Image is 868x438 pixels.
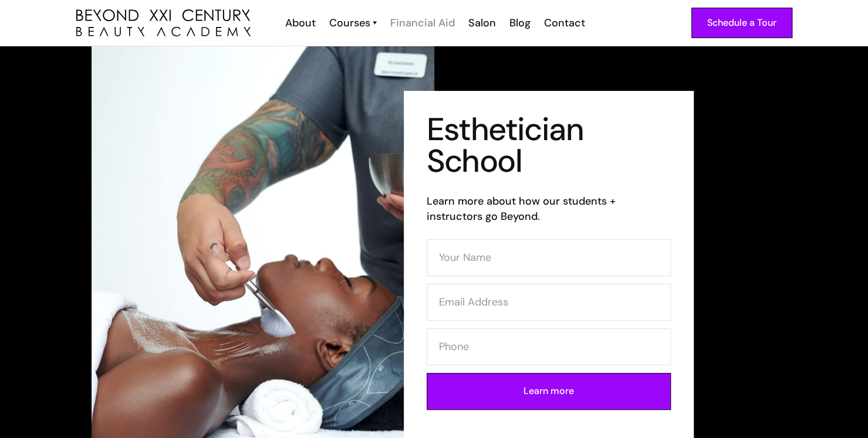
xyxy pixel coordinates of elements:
[427,193,671,224] h6: Learn more about how our students + instructors go Beyond.
[427,239,671,276] input: Your Name
[502,15,536,30] a: Blog
[536,15,591,30] a: Contact
[383,15,461,30] a: Financial Aid
[427,373,671,410] input: Learn more
[468,15,496,30] div: Salon
[691,8,792,38] a: Schedule a Tour
[76,9,251,37] a: home
[427,328,671,365] input: Phone
[707,15,776,30] div: Schedule a Tour
[285,15,316,30] div: About
[329,15,377,30] a: Courses
[278,15,322,30] a: About
[461,15,502,30] a: Salon
[76,9,251,37] img: beyond 21st century beauty academy logo
[427,239,671,417] form: Contact Form (Esthi)
[329,15,370,30] div: Courses
[427,114,671,177] h1: Esthetician School
[509,15,531,30] div: Blog
[544,15,585,30] div: Contact
[427,284,671,321] input: Email Address
[390,15,455,30] div: Financial Aid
